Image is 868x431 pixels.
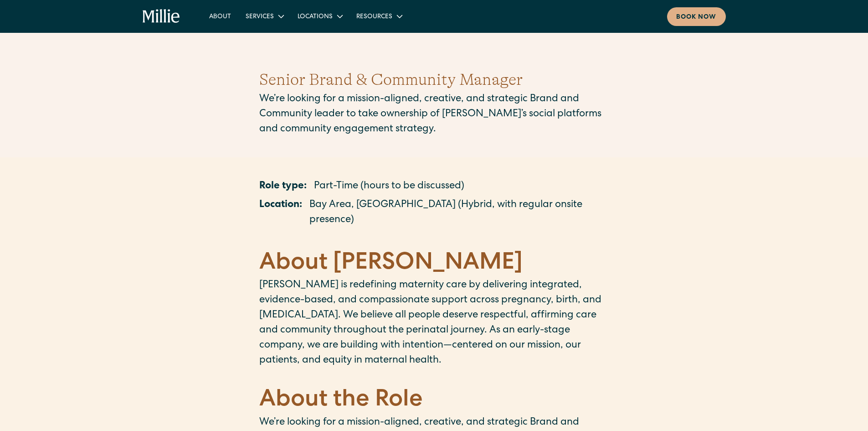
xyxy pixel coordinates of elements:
div: Services [246,12,274,22]
a: About [202,9,238,24]
p: Part-Time (hours to be discussed) [314,179,464,194]
p: Bay Area, [GEOGRAPHIC_DATA] (Hybrid, with regular onsite presence) [309,198,609,228]
a: Book now [667,7,726,26]
p: ‍ [259,369,609,384]
p: Role type: [259,179,307,194]
p: We’re looking for a mission-aligned, creative, and strategic Brand and Community leader to take o... [259,92,609,137]
a: home [143,9,180,24]
p: Location: [259,198,302,228]
h1: Senior Brand & Community Manager [259,68,609,92]
div: Resources [349,9,409,24]
div: Locations [298,12,333,22]
strong: About [PERSON_NAME] [259,252,523,276]
p: ‍ [259,232,609,247]
strong: About the Role [259,389,423,413]
div: Locations [290,9,349,24]
div: Services [238,9,290,24]
div: Book now [676,13,717,22]
div: Resources [356,12,392,22]
p: [PERSON_NAME] is redefining maternity care by delivering integrated, evidence-based, and compassi... [259,278,609,369]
